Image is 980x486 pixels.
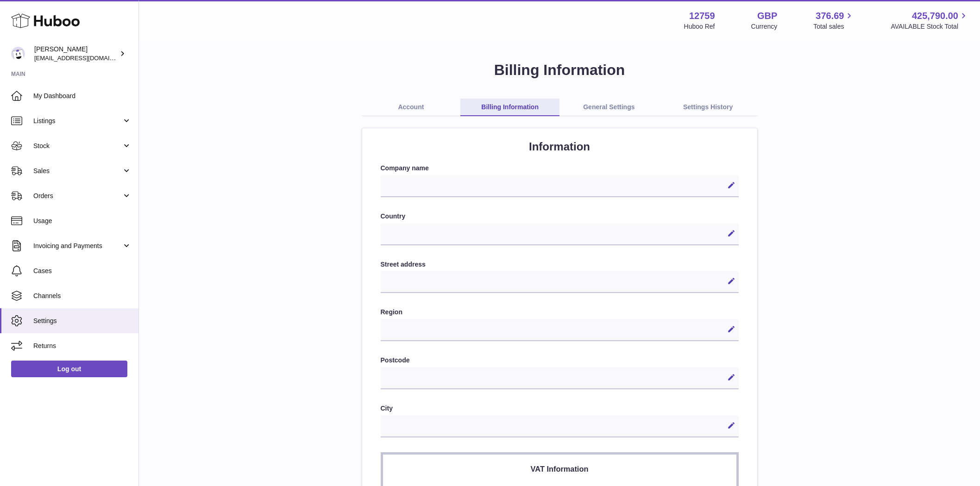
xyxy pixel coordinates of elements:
a: Settings History [659,99,758,116]
span: Sales [33,167,122,175]
label: Street address [381,260,739,269]
label: Company name [381,164,739,173]
span: Usage [33,217,132,225]
span: [EMAIL_ADDRESS][DOMAIN_NAME] [34,54,136,62]
a: Billing Information [460,99,559,116]
span: Stock [33,142,122,150]
span: My Dashboard [33,92,132,100]
a: Log out [11,361,127,377]
span: 425,790.00 [912,10,958,22]
a: Account [362,99,461,116]
span: Channels [33,292,132,300]
span: Settings [33,317,132,325]
label: Postcode [381,356,739,365]
strong: GBP [757,10,777,22]
span: Orders [33,192,122,200]
a: General Settings [559,99,659,116]
a: 376.69 Total sales [813,10,854,31]
h3: VAT Information [392,464,727,474]
span: Returns [33,342,132,350]
label: Region [381,308,739,317]
h1: Billing Information [154,60,965,80]
strong: 12759 [689,10,715,22]
div: Huboo Ref [684,22,715,31]
span: Total sales [813,22,854,31]
div: [PERSON_NAME] [34,45,118,62]
span: Cases [33,267,132,275]
span: Invoicing and Payments [33,242,122,250]
span: 376.69 [816,10,844,22]
div: Currency [751,22,778,31]
img: internalAdmin-12759@internal.huboo.com [11,47,25,61]
h2: Information [381,139,739,154]
a: 425,790.00 AVAILABLE Stock Total [891,10,969,31]
span: Listings [33,117,122,125]
span: AVAILABLE Stock Total [891,22,969,31]
label: City [381,404,739,413]
label: Country [381,212,739,221]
